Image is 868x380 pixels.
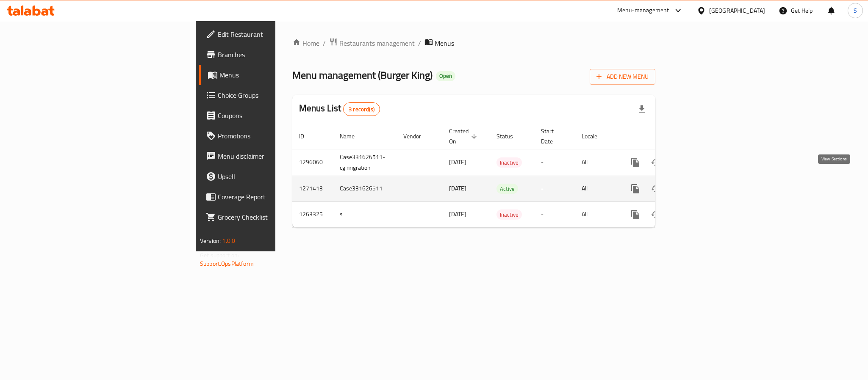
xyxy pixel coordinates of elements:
span: Get support on: [200,250,239,261]
span: Menus [435,38,454,48]
span: Active [496,184,518,194]
a: Choice Groups [199,85,341,105]
a: Menus [199,65,341,85]
a: Grocery Checklist [199,207,341,227]
a: Edit Restaurant [199,24,341,44]
a: Support.OpsPlatform [200,258,254,269]
span: Vendor [403,131,432,141]
th: Actions [618,124,713,149]
td: Case331626511 [333,176,397,201]
span: Name [340,131,366,141]
a: Restaurants management [329,38,415,49]
button: Change Status [646,152,666,173]
span: Menu management ( Burger King ) [292,66,433,85]
span: Upsell [218,171,334,182]
td: All [575,149,618,176]
td: All [575,201,618,227]
span: Grocery Checklist [218,212,334,222]
span: [DATE] [449,183,466,194]
span: Version: [200,235,221,246]
span: ID [299,131,315,141]
span: Locale [582,131,608,141]
td: - [534,149,575,176]
div: Active [496,184,518,194]
a: Coupons [199,105,341,126]
div: Menu-management [617,6,669,16]
span: Choice Groups [218,90,334,100]
span: Created On [449,126,480,146]
div: Export file [632,99,652,119]
span: 1.0.0 [222,235,235,246]
td: - [534,201,575,227]
span: Open [436,72,455,80]
span: Menus [219,70,334,80]
span: Promotions [218,131,334,141]
h2: Menus List [299,102,380,116]
a: Menu disclaimer [199,146,341,166]
span: Restaurants management [339,38,415,48]
button: more [625,204,646,225]
td: - [534,176,575,201]
span: 3 record(s) [344,105,380,113]
div: Inactive [496,157,522,168]
span: Coupons [218,110,334,121]
span: Coverage Report [218,192,334,202]
td: All [575,176,618,201]
div: [GEOGRAPHIC_DATA] [709,6,765,15]
span: [DATE] [449,209,466,220]
span: S [854,6,857,15]
a: Coverage Report [199,187,341,207]
span: Edit Restaurant [218,29,334,39]
a: Promotions [199,126,341,146]
div: Total records count [343,102,380,116]
span: [DATE] [449,157,466,168]
div: Open [436,71,455,81]
td: Case331626511-cg migration [333,149,397,176]
button: more [625,179,646,199]
li: / [418,38,421,48]
a: Branches [199,44,341,65]
button: Change Status [646,204,666,225]
button: Add New Menu [590,69,655,85]
span: Status [496,131,524,141]
span: Branches [218,50,334,60]
span: Menu disclaimer [218,151,334,161]
button: Change Status [646,179,666,199]
span: Inactive [496,158,522,168]
nav: breadcrumb [292,38,655,49]
td: s [333,201,397,227]
button: more [625,152,646,173]
table: enhanced table [292,124,713,228]
a: Upsell [199,166,341,187]
span: Inactive [496,210,522,220]
span: Start Date [541,126,565,146]
span: Add New Menu [596,72,649,82]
